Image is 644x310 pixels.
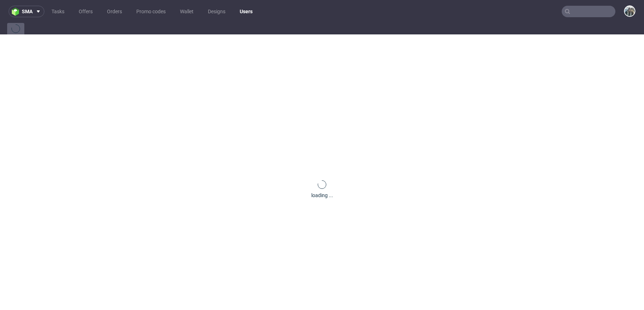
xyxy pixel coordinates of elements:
[625,6,635,16] img: Zeniuk Magdalena
[311,192,333,199] div: loading ...
[235,6,257,17] a: Users
[47,6,69,17] a: Tasks
[204,6,230,17] a: Designs
[103,6,126,17] a: Orders
[12,8,22,16] img: logo
[132,6,170,17] a: Promo codes
[176,6,198,17] a: Wallet
[22,9,33,14] span: sma
[74,6,97,17] a: Offers
[9,6,44,17] button: sma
